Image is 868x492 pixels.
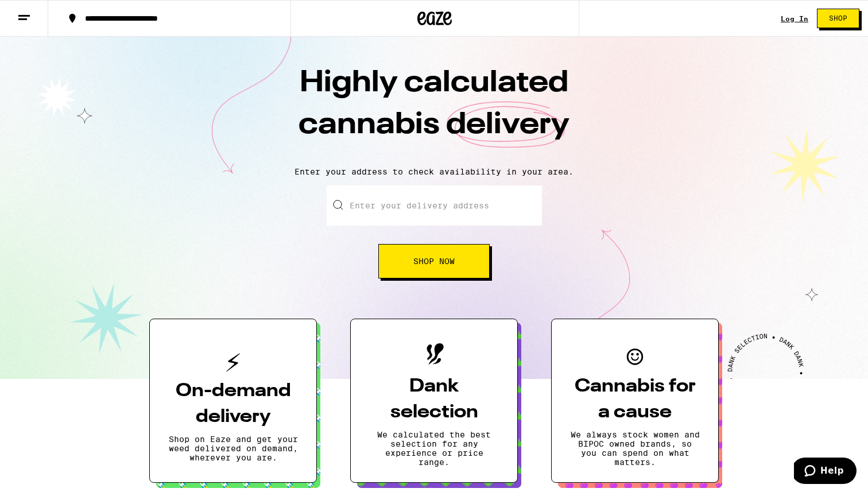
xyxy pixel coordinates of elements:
button: On-demand deliveryShop on Eaze and get your weed delivered on demand, wherever you are. [149,319,317,483]
button: Redirect to URL [1,1,627,83]
span: Shop Now [413,257,455,265]
p: Shop on Eaze and get your weed delivered on demand, wherever you are. [168,435,298,462]
h3: On-demand delivery [168,378,298,430]
p: Enter your address to check availability in your area. [11,167,857,176]
a: Shop [808,9,868,28]
button: Dank selectionWe calculated the best selection for any experience or price range. [350,319,518,483]
button: Cannabis for a causeWe always stock women and BIPOC owned brands, so you can spend on what matters. [551,319,719,483]
h3: Dank selection [369,374,499,425]
h1: Highly calculated cannabis delivery [233,63,635,158]
p: We always stock women and BIPOC owned brands, so you can spend on what matters. [570,430,700,467]
span: Shop [829,15,847,22]
button: Shop [817,9,859,28]
a: Log In [781,15,808,22]
h3: Cannabis for a cause [570,374,700,425]
input: Enter your delivery address [327,185,542,226]
p: We calculated the best selection for any experience or price range. [369,430,499,467]
button: Shop Now [378,244,490,278]
iframe: Opens a widget where you can find more information [794,458,857,486]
